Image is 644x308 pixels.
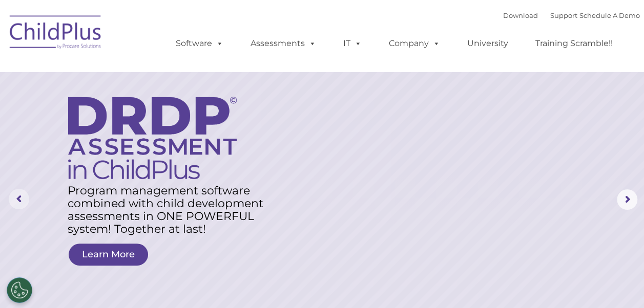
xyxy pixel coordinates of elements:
[7,277,32,303] button: Cookies Settings
[503,11,538,19] a: Download
[68,184,274,235] rs-layer: Program management software combined with child development assessments in ONE POWERFUL system! T...
[525,33,623,54] a: Training Scramble!!
[142,109,186,117] span: Phone number
[579,11,640,19] a: Schedule A Demo
[333,33,372,54] a: IT
[457,33,518,54] a: University
[550,11,577,19] a: Support
[5,8,107,59] img: ChildPlus by Procare Solutions
[165,33,234,54] a: Software
[69,244,148,266] a: Learn More
[142,68,174,75] span: Last name
[68,97,237,179] img: DRDP Assessment in ChildPlus
[503,11,640,19] font: |
[240,33,326,54] a: Assessments
[379,33,450,54] a: Company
